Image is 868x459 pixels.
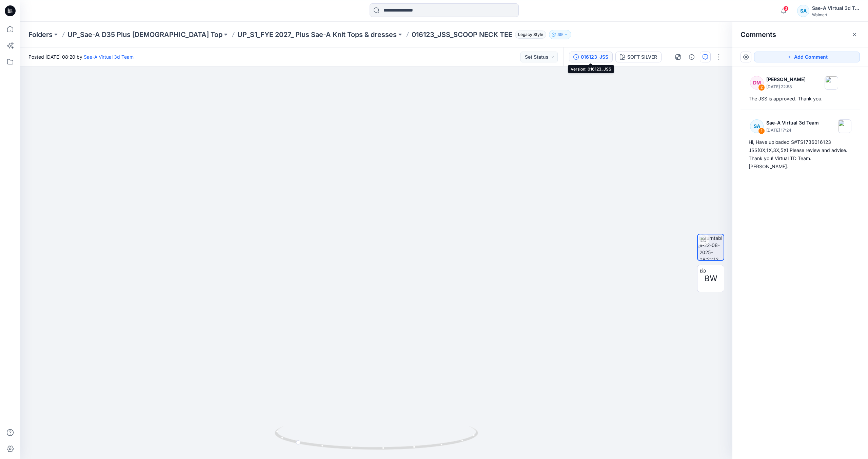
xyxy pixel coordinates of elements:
button: 016123_JSS [569,52,613,62]
div: 2 [758,84,765,91]
a: UP_Sae-A D35 Plus [DEMOGRAPHIC_DATA] Top [67,30,222,39]
div: 016123_JSS [581,53,608,61]
h2: Comments [741,31,776,39]
button: SOFT SILVER [615,52,662,62]
div: SOFT SILVER [627,53,657,61]
p: [DATE] 22:58 [766,83,806,90]
div: DM [750,76,764,90]
p: 016123_JSS_SCOOP NECK TEE [412,30,512,39]
a: Sae-A Virtual 3d Team [84,54,134,60]
div: Hi, Have uploaded S#TS1736016123 JSS(0X,1X,3X,5X) Please review and advise. Thank you! Virtual TD... [749,138,852,171]
div: 1 [758,128,765,134]
span: 3 [783,6,789,11]
button: Legacy Style [512,30,546,39]
button: Details [686,52,697,62]
img: turntable-22-08-2025-08:21:12 [699,234,724,260]
span: Legacy Style [515,31,546,39]
span: BW [704,272,717,285]
span: Posted [DATE] 08:20 by [28,53,134,60]
div: SA [797,5,809,17]
div: Walmart [812,12,860,17]
a: Folders [28,30,53,39]
a: UP_S1_FYE 2027_ Plus Sae-A Knit Tops & dresses [237,30,397,39]
button: Add Comment [754,52,860,62]
button: 49 [549,30,571,39]
div: Sae-A Virtual 3d Team [812,4,860,12]
p: 49 [557,31,563,38]
p: Sae-A Virtual 3d Team [766,119,819,127]
div: The JSS is approved. Thank you. [749,95,852,103]
div: SA [750,119,764,133]
p: [PERSON_NAME] [766,75,806,83]
p: [DATE] 17:24 [766,127,819,134]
